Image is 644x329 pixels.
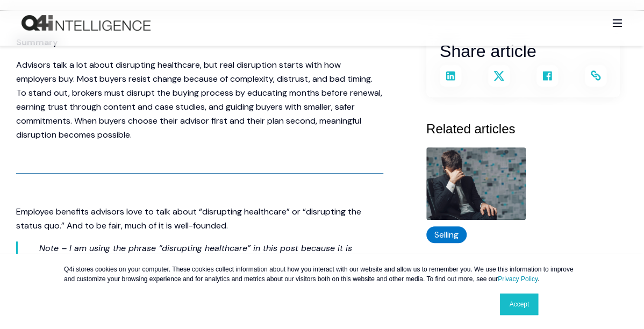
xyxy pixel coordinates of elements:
[22,15,151,31] img: Q4intelligence, LLC logo
[64,264,580,284] p: Q4i stores cookies on your computer. These cookies collect information about how you interact wit...
[39,242,352,296] em: Note – I am using the phrase “disrupting healthcare” in this post because it is such a common cla...
[498,275,538,283] a: Privacy Policy
[488,65,510,87] a: Share on X
[440,65,461,87] a: Share on LinkedIn
[606,14,628,32] a: Open Burger Menu
[585,65,606,87] a: Copy and share the link
[536,65,558,87] a: Share on Facebook
[426,119,628,139] h3: Related articles
[16,58,383,142] p: Advisors talk a lot about disrupting healthcare, but real disruption starts with how employers bu...
[426,226,467,243] label: Selling
[440,38,606,65] h2: Share article
[22,15,151,31] a: Back to Home
[426,147,526,220] img: A worried salesperson with his head in his hand, representing repressed emotions
[16,206,361,231] span: Employee benefits advisors love to talk about “disrupting healthcare” or “disrupting the status q...
[500,294,538,315] a: Accept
